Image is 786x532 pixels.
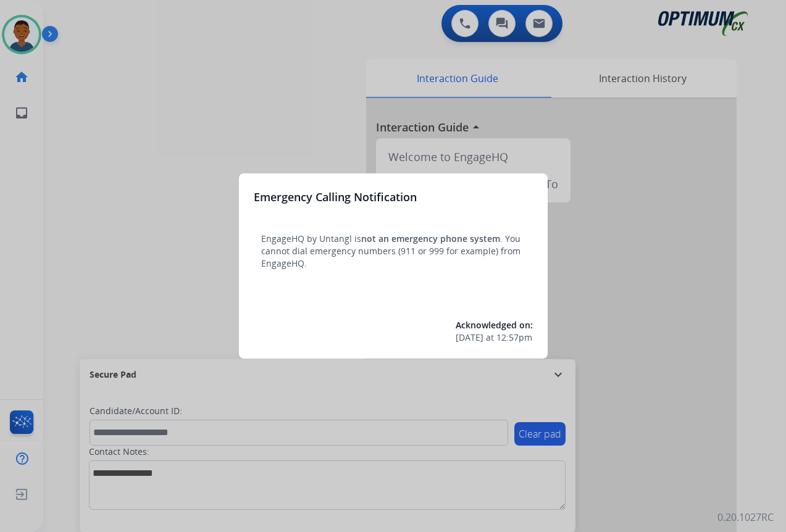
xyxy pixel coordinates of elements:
[361,233,500,244] span: not an emergency phone system
[456,319,533,331] span: Acknowledged on:
[261,233,525,270] p: EngageHQ by Untangl is . You cannot dial emergency numbers (911 or 999 for example) from EngageHQ.
[717,510,774,525] p: 0.20.1027RC
[254,188,417,206] h3: Emergency Calling Notification
[456,331,483,344] span: [DATE]
[456,331,533,344] div: at
[496,331,532,344] span: 12:57pm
